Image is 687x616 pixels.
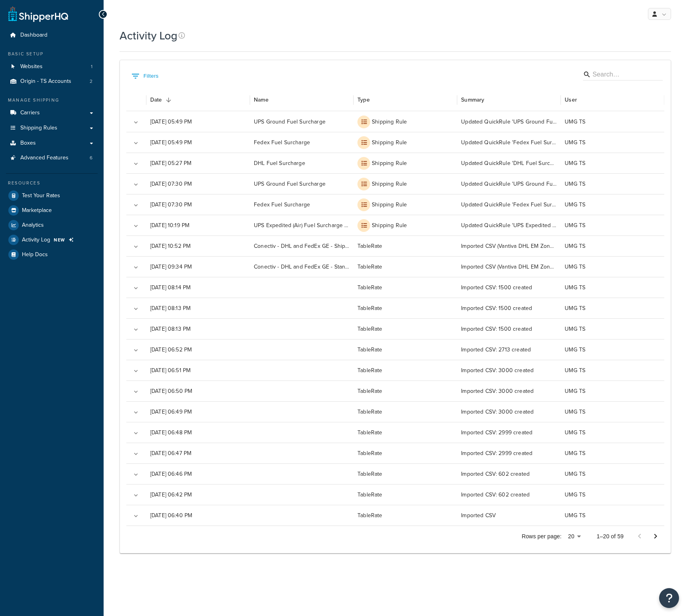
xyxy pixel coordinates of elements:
button: Expand [130,510,141,522]
span: Carriers [20,110,40,116]
p: Shipping Rule [372,159,407,167]
div: [DATE] 09:34 PM [146,256,250,277]
span: Advanced Features [20,155,69,161]
span: Shipping Rules [20,125,57,131]
div: UMG TS [561,381,664,401]
button: Expand [130,241,141,252]
div: [DATE] 06:40 PM [146,505,250,526]
div: Imported CSV: 3000 created [457,360,561,381]
button: Expand [130,448,141,459]
a: Carriers [6,106,98,120]
div: User [565,96,577,104]
div: Imported CSV [457,505,561,526]
div: [DATE] 06:46 PM [146,463,250,484]
div: Date [150,96,162,104]
a: Activity Log NEW [6,233,98,247]
div: TableRate [353,463,457,484]
div: [DATE] 05:27 PM [146,153,250,173]
button: Show filters [130,70,161,82]
div: [DATE] 06:48 PM [146,422,250,443]
div: UMG TS [561,463,664,484]
div: Imported CSV: 3000 created [457,401,561,422]
p: 1–20 of 59 [597,532,624,540]
input: Search… [593,70,651,79]
div: TableRate [353,318,457,339]
div: UMG TS [561,277,664,298]
li: Boxes [6,136,98,151]
p: Shipping Rule [372,222,407,230]
div: [DATE] 08:14 PM [146,277,250,298]
div: UMG TS [561,194,664,215]
div: Summary [461,96,484,104]
div: [DATE] 08:13 PM [146,318,250,339]
div: Imported CSV: 2713 created [457,339,561,360]
div: UMG TS [561,298,664,318]
li: Origins [6,74,98,89]
button: Expand [130,428,141,439]
div: Search [583,69,663,82]
div: Basic Setup [6,51,98,57]
div: UMG TS [561,339,664,360]
div: DHL Fuel Surcharge [250,153,353,173]
div: [DATE] 08:13 PM [146,298,250,318]
span: NEW [54,237,65,243]
div: Updated QuickRule 'DHL Fuel Surcharge': By a Flat Rate [457,153,561,173]
span: 6 [90,155,92,161]
p: Shipping Rule [372,201,407,209]
li: Advanced Features [6,151,98,165]
p: Rows per page: [522,532,561,540]
button: Go to next page [648,528,663,544]
div: Manage Shipping [6,97,98,104]
button: Expand [130,407,141,418]
div: Updated QuickRule 'Fedex Fuel Surcharge': By a Percentage [457,194,561,215]
div: UPS Ground Fuel Surcharge [250,111,353,132]
div: TableRate [353,484,457,505]
span: 1 [91,63,92,70]
div: Imported CSV: 2999 created [457,422,561,443]
div: TableRate [353,298,457,318]
a: Marketplace [6,203,98,218]
div: Fedex Fuel Surcharge [250,194,353,215]
button: Expand [130,469,141,480]
div: UMG TS [561,505,664,526]
div: Fedex Fuel Surcharge [250,132,353,153]
button: Expand [130,303,141,314]
span: Test Your Rates [22,192,60,199]
span: Dashboard [20,32,47,39]
div: [DATE] 06:47 PM [146,443,250,463]
a: Analytics [6,218,98,232]
div: TableRate [353,235,457,256]
a: Help Docs [6,247,98,262]
div: Imported CSV: 1500 created [457,277,561,298]
p: Shipping Rule [372,139,407,147]
div: [DATE] 05:49 PM [146,132,250,153]
div: UMG TS [561,401,664,422]
span: Boxes [20,140,36,147]
div: Name [254,96,269,104]
div: UMG TS [561,360,664,381]
div: Updated QuickRule 'UPS Ground Fuel Surcharge': By a Percentage [457,111,561,132]
li: Dashboard [6,28,98,43]
div: UMG TS [561,111,664,132]
div: UMG TS [561,443,664,463]
button: Expand [130,345,141,356]
div: UMG TS [561,173,664,194]
a: Websites 1 [6,59,98,74]
div: 20 [565,531,584,542]
div: [DATE] 10:52 PM [146,235,250,256]
div: [DATE] 06:50 PM [146,381,250,401]
button: Expand [130,262,141,273]
span: Activity Log [22,237,50,243]
span: 2 [90,78,92,85]
div: Imported CSV: 2999 created [457,443,561,463]
div: [DATE] 06:51 PM [146,360,250,381]
div: UMG TS [561,153,664,173]
a: Shipping Rules [6,121,98,135]
div: UMG TS [561,256,664,277]
div: [DATE] 10:19 PM [146,215,250,235]
p: Shipping Rule [372,118,407,126]
button: Expand [130,220,141,231]
h1: Activity Log [120,28,177,43]
button: Expand [130,158,141,169]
